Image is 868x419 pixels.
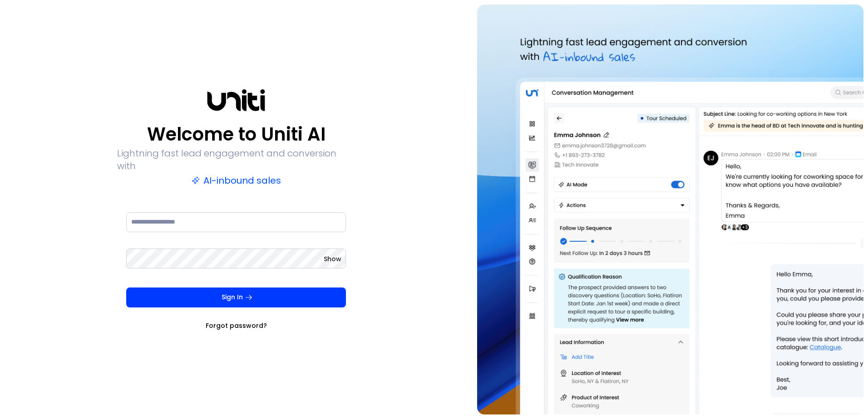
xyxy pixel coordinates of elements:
p: Welcome to Uniti AI [147,123,325,145]
img: auth-hero.png [477,5,863,414]
button: Show [324,254,341,263]
a: Forgot password? [206,321,267,330]
p: Lightning fast lead engagement and conversion with [117,147,355,172]
p: AI-inbound sales [192,174,281,187]
button: Sign In [126,287,346,307]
